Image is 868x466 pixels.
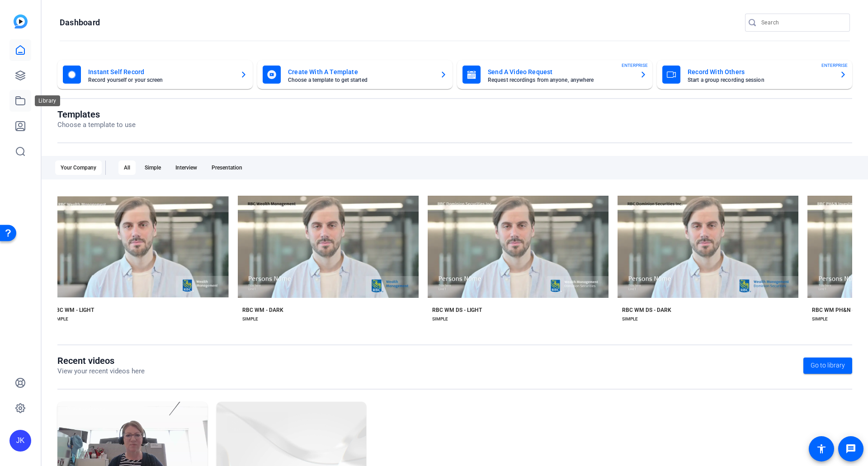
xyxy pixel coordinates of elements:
[257,60,453,89] button: Create With A TemplateChoose a template to get started
[622,315,638,323] div: SIMPLE
[488,77,632,83] mat-card-subtitle: Request recordings from anyone, anywhere
[688,66,832,77] mat-card-title: Record With Others
[816,443,827,454] mat-icon: accessibility
[432,306,482,314] div: RBC WM DS - LIGHT
[170,160,203,175] div: Interview
[14,14,28,28] img: blue-gradient.svg
[60,17,100,28] h1: Dashboard
[57,366,145,377] p: View your recent videos here
[432,315,448,323] div: SIMPLE
[35,95,60,106] div: Library
[206,160,248,175] div: Presentation
[845,443,856,454] mat-icon: message
[9,430,31,452] div: JK
[52,306,94,314] div: RBC WM - LIGHT
[622,62,648,69] span: ENTERPRISE
[57,120,136,130] p: Choose a template to use
[803,358,852,374] a: Go to library
[242,306,283,314] div: RBC WM - DARK
[657,60,852,89] button: Record With OthersStart a group recording sessionENTERPRISE
[811,361,845,370] span: Go to library
[288,77,433,83] mat-card-subtitle: Choose a template to get started
[118,160,136,175] div: All
[761,17,843,28] input: Search
[139,160,166,175] div: Simple
[88,77,233,83] mat-card-subtitle: Record yourself or your screen
[242,315,258,323] div: SIMPLE
[488,66,632,77] mat-card-title: Send A Video Request
[55,160,102,175] div: Your Company
[57,60,253,89] button: Instant Self RecordRecord yourself or your screen
[812,315,828,323] div: SIMPLE
[288,66,433,77] mat-card-title: Create With A Template
[688,77,832,83] mat-card-subtitle: Start a group recording session
[57,355,145,366] h1: Recent videos
[88,66,233,77] mat-card-title: Instant Self Record
[52,315,68,323] div: SIMPLE
[57,109,136,120] h1: Templates
[457,60,652,89] button: Send A Video RequestRequest recordings from anyone, anywhereENTERPRISE
[622,306,671,314] div: RBC WM DS - DARK
[821,62,848,69] span: ENTERPRISE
